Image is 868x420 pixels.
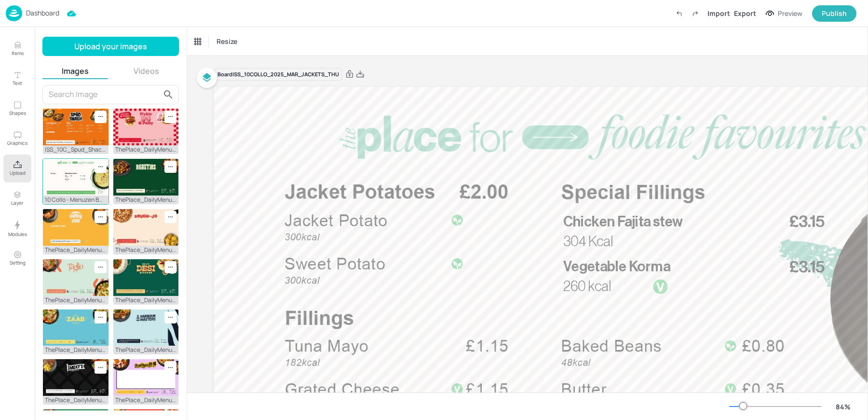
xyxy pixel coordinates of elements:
img: 2025-08-29-17564803041861chbaxnf0sd.jpg [113,359,179,396]
label: Undo (Ctrl + Z) [671,5,687,22]
div: Remove image [95,361,107,374]
div: ThePlace_DailyMenus_CompleteDishes_DesiKitchen_1920x1080.jpg [113,296,179,305]
div: ISS_10C_Spud_Shack_V2.jpg [43,145,108,154]
p: Shapes [9,110,26,116]
img: 2025-08-29-1756480315743yqbncdsn3vt.jpg [43,309,108,346]
button: Items [3,35,31,63]
p: Graphics [7,140,27,146]
button: Videos [114,66,179,76]
div: Preview [778,8,802,19]
img: logo-86c26b7e.jpg [6,5,22,21]
span: £3.15 [789,213,825,230]
div: ThePlace_DailyMenus_CompleteDishes_Smokys_1920x1080.jpg [43,396,108,405]
div: Remove image [95,211,107,224]
button: Setting [3,244,31,272]
button: Modules [3,214,31,242]
p: Text [13,80,22,86]
div: Remove image [95,111,107,123]
div: Remove image [164,311,176,324]
div: Remove image [95,261,107,274]
div: ThePlace_DailyMenus_CompleteDishes_HarbourMasters_1920x1080.jpg [113,346,179,354]
span: Resize [215,36,239,46]
span: £3.15 [789,259,825,275]
div: Publish [822,8,847,19]
span: 260 kcal [563,280,611,294]
img: 2025-08-29-17564812821087dqv8ziookk.jpg [43,159,108,196]
div: Import [707,8,730,18]
div: Board ISS_10COLLO_2025_MAR_JACKETS_THU [214,68,342,81]
button: Graphics [3,125,31,153]
button: Publish [812,5,856,22]
button: Preview [760,6,808,21]
img: 2025-09-01-1756726211253g4a1jx6wd8i.jpg [43,109,108,145]
div: Remove image [164,261,176,274]
img: 2025-08-29-17564803157177p8mqv13tp4.jpg [43,259,108,296]
div: ThePlace_DailyMenus_CompleteDishes_Hallyu_1920x1080.jpg [113,396,179,405]
div: Remove image [164,211,176,224]
p: Dashboard [26,10,59,16]
p: Modules [8,231,27,238]
div: 10 Collo - Menuzen BGS6.jpg [43,196,108,204]
div: Remove image [95,311,107,324]
img: 2025-08-29-1756480311137oho58d2swrk.jpg [43,359,108,396]
button: Upload [3,154,31,182]
span: 304 Kcal [563,235,613,249]
img: 2025-08-29-1756480303475kbbz5ip6yzs.jpg [113,209,179,246]
div: ThePlace_DailyMenus_CompleteDishes_SunnySide_1920x1080.jpg [43,246,108,254]
button: Text [3,65,31,93]
img: 2025-08-29-17564803042570egfxncs9esl.jpg [113,309,179,346]
span: Chicken Fajita stew [563,215,683,229]
span: Vegetable Korma [563,260,670,274]
p: Upload [10,169,26,176]
div: ThePlace_DailyMenus_CompleteDishes_Roasties_1920x1080.jpg [113,196,179,204]
button: search [160,86,176,103]
div: Remove image [164,111,176,123]
div: 84 % [831,402,854,412]
img: 2025-08-29-1756480307864eivn696aerp.jpg [113,159,179,196]
img: 2025-08-29-1756480307522g2e1chrxa1n.jpg [113,109,179,145]
div: ThePlace_DailyMenus_CompleteDishes_Zaab_1920x1080.jpg [43,346,108,354]
button: Shapes [3,95,31,123]
div: ThePlace_DailyMenus_CompleteDishes_Taglio_1920x1080.jpg [43,296,108,305]
button: Images [42,66,108,76]
div: ThePlace_DailyMenus_CompleteDishes_Pickle&Patty_1920x1080.jpg [113,145,179,154]
p: Items [12,50,24,56]
div: Remove image [164,161,176,173]
div: Remove image [95,161,107,173]
p: Setting [10,259,26,266]
div: Export [734,8,756,18]
div: ThePlace_DailyMenus_CompleteDishes_DoughJo_1920x1080.jpg [113,246,179,254]
img: 2025-08-29-17564803033224kccuqsn5bp.jpg [113,259,179,296]
label: Redo (Ctrl + Y) [687,5,704,22]
img: 2025-08-29-17564803155450agjrcuz7lbs.jpg [43,209,108,246]
div: Remove image [164,361,176,374]
button: Upload your images [42,37,179,56]
p: Layer [11,199,24,206]
input: Search Image [49,87,160,102]
button: Layer [3,184,31,212]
